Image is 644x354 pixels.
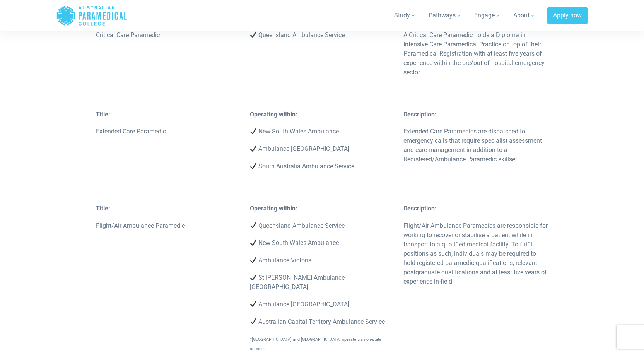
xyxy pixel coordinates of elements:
[250,162,395,171] p: South Australia Ambulance Service
[250,145,256,152] img: ✔
[250,273,395,292] p: St [PERSON_NAME] Ambulance [GEOGRAPHIC_DATA]
[96,205,110,212] strong: Title:
[403,205,437,212] strong: Description:
[403,221,548,286] p: Flight/Air Ambulance Paramedics are responsible for working to recover or stabilise a patient whi...
[250,337,381,351] span: *[GEOGRAPHIC_DATA] and [GEOGRAPHIC_DATA] operate via non-state service.
[250,221,395,231] p: Queensland Ambulance Service
[96,31,241,40] p: Critical Care Paramedic
[96,111,110,118] strong: Title:
[250,127,395,136] p: New South Wales Ambulance
[250,239,256,246] img: ✔
[56,3,128,28] a: Australian Paramedical College
[250,111,297,118] strong: Operating within:
[547,7,588,25] a: Apply now
[250,31,395,40] p: Queensland Ambulance Service
[509,5,540,26] a: About
[250,238,395,248] p: New South Wales Ambulance
[470,5,506,26] a: Engage
[389,5,421,26] a: Study
[250,128,256,134] img: ✔
[250,318,256,324] img: ✔
[424,5,466,26] a: Pathways
[250,144,395,154] p: Ambulance [GEOGRAPHIC_DATA]
[250,163,256,169] img: ✔
[250,31,256,38] img: ✔
[403,127,548,164] p: Extended Care Paramedics are dispatched to emergency calls that require specialist assessment and...
[250,300,395,309] p: Ambulance [GEOGRAPHIC_DATA]
[250,222,256,228] img: ✔
[96,127,241,136] p: Extended Care Paramedic
[250,256,395,265] p: Ambulance Victoria
[250,301,256,307] img: ✔
[96,221,241,231] p: Flight/Air Ambulance Paramedic
[250,257,256,263] img: ✔
[403,31,548,77] p: A Critical Care Paramedic holds a Diploma in Intensive Care Paramedical Practice on top of their ...
[250,205,297,212] strong: Operating within:
[250,274,256,280] img: ✔
[250,317,395,327] p: Australian Capital Territory Ambulance Service
[403,111,437,118] strong: Description:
